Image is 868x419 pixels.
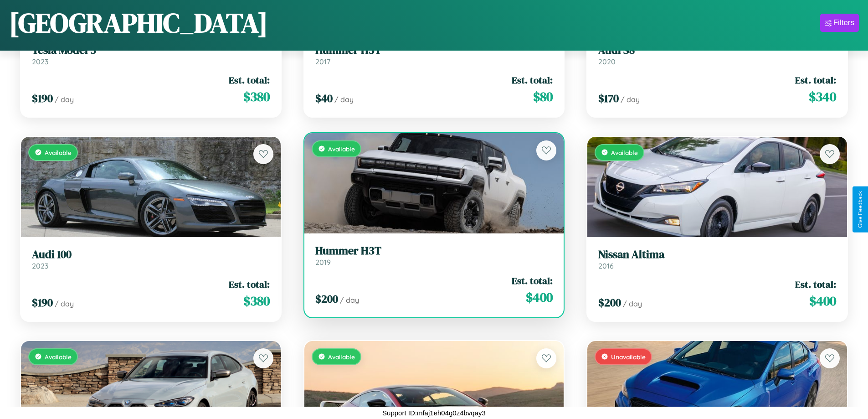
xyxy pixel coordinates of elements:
[598,44,836,66] a: Audi S82020
[598,44,836,57] h3: Audi S8
[340,295,359,305] span: / day
[833,18,854,27] div: Filters
[512,73,553,87] span: Est. total:
[621,95,640,104] span: / day
[229,278,270,291] span: Est. total:
[315,44,553,66] a: Hummer H3T2017
[315,291,338,306] span: $ 200
[526,288,553,306] span: $ 400
[32,248,270,261] h3: Audi 100
[55,299,74,308] span: / day
[809,292,836,310] span: $ 400
[315,258,331,267] span: 2019
[598,295,621,310] span: $ 200
[598,91,619,106] span: $ 170
[315,57,330,66] span: 2017
[334,95,354,104] span: / day
[598,248,836,261] h3: Nissan Altima
[795,73,836,87] span: Est. total:
[328,353,355,361] span: Available
[857,191,863,228] div: Give Feedback
[598,57,616,66] span: 2020
[243,88,270,106] span: $ 380
[32,261,48,270] span: 2023
[328,145,355,153] span: Available
[598,261,614,270] span: 2016
[32,248,270,270] a: Audi 1002023
[243,292,270,310] span: $ 380
[533,88,553,106] span: $ 80
[45,149,72,156] span: Available
[623,299,642,308] span: / day
[55,95,74,104] span: / day
[32,57,48,66] span: 2023
[229,73,270,87] span: Est. total:
[9,4,268,41] h1: [GEOGRAPHIC_DATA]
[32,295,53,310] span: $ 190
[598,248,836,270] a: Nissan Altima2016
[611,353,646,361] span: Unavailable
[315,44,553,57] h3: Hummer H3T
[809,88,836,106] span: $ 340
[45,353,72,361] span: Available
[315,91,333,106] span: $ 40
[32,44,270,57] h3: Tesla Model 3
[315,244,553,258] h3: Hummer H3T
[795,278,836,291] span: Est. total:
[382,407,486,419] p: Support ID: mfaj1eh04g0z4bvqay3
[32,44,270,66] a: Tesla Model 32023
[32,91,53,106] span: $ 190
[611,149,638,156] span: Available
[512,274,553,287] span: Est. total:
[315,244,553,267] a: Hummer H3T2019
[820,14,859,32] button: Filters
